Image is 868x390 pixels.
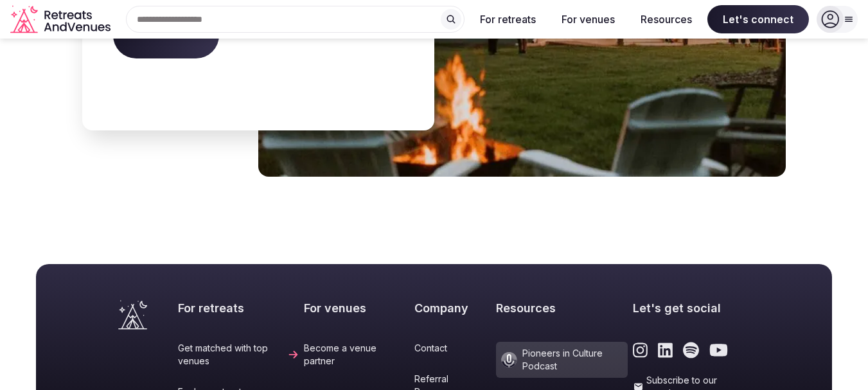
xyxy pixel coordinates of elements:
[10,5,113,34] a: Visit the homepage
[178,342,299,367] a: Get matched with top venues
[709,342,728,359] a: Link to the retreats and venues Youtube page
[304,300,409,316] h2: For venues
[496,300,628,316] h2: Resources
[10,5,113,34] svg: Retreats and Venues company logo
[633,300,750,316] h2: Let's get social
[113,28,219,41] a: Start here
[707,5,809,33] span: Let's connect
[414,342,491,355] a: Contact
[683,342,699,359] a: Link to the retreats and venues Spotify page
[633,342,648,359] a: Link to the retreats and venues Instagram page
[658,342,673,359] a: Link to the retreats and venues LinkedIn page
[304,342,409,367] a: Become a venue partner
[118,300,147,330] a: Visit the homepage
[470,5,546,33] button: For retreats
[551,5,625,33] button: For venues
[630,5,702,33] button: Resources
[178,300,299,316] h2: For retreats
[414,300,491,316] h2: Company
[496,342,628,377] a: Pioneers in Culture Podcast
